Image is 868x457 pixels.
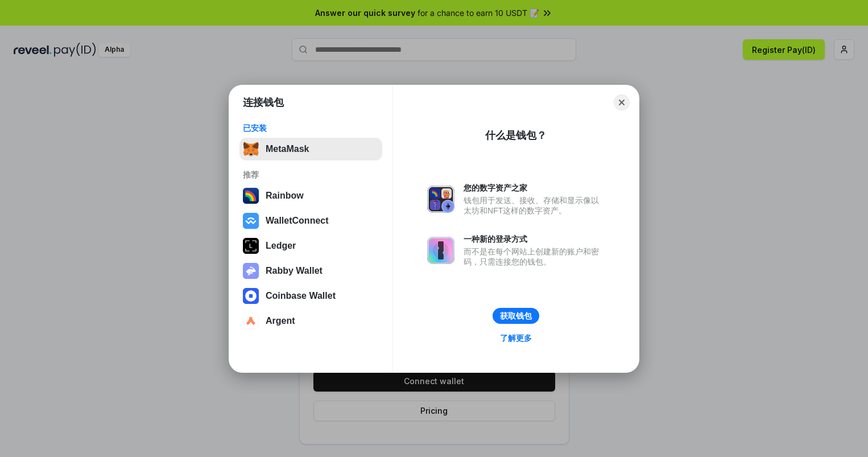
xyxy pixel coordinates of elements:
h1: 连接钱包 [243,96,284,109]
button: Coinbase Wallet [239,285,382,307]
div: 了解更多 [500,333,532,343]
img: svg+xml,%3Csvg%20fill%3D%22none%22%20height%3D%2233%22%20viewBox%3D%220%200%2035%2033%22%20width%... [243,141,259,157]
div: MetaMask [266,144,309,154]
img: svg+xml,%3Csvg%20width%3D%22120%22%20height%3D%22120%22%20viewBox%3D%220%200%20120%20120%22%20fil... [243,188,259,204]
div: 而不是在每个网站上创建新的账户和密码，只需连接您的钱包。 [464,246,605,267]
div: Coinbase Wallet [266,291,336,301]
img: svg+xml,%3Csvg%20xmlns%3D%22http%3A%2F%2Fwww.w3.org%2F2000%2Fsvg%22%20fill%3D%22none%22%20viewBox... [427,237,454,264]
button: WalletConnect [239,209,382,232]
img: svg+xml,%3Csvg%20width%3D%2228%22%20height%3D%2228%22%20viewBox%3D%220%200%2028%2028%22%20fill%3D... [243,313,259,329]
div: Rabby Wallet [266,266,323,276]
button: 获取钱包 [493,308,539,324]
div: Ledger [266,241,296,251]
img: svg+xml,%3Csvg%20xmlns%3D%22http%3A%2F%2Fwww.w3.org%2F2000%2Fsvg%22%20width%3D%2228%22%20height%3... [243,238,259,254]
img: svg+xml,%3Csvg%20width%3D%2228%22%20height%3D%2228%22%20viewBox%3D%220%200%2028%2028%22%20fill%3D... [243,213,259,229]
img: svg+xml,%3Csvg%20xmlns%3D%22http%3A%2F%2Fwww.w3.org%2F2000%2Fsvg%22%20fill%3D%22none%22%20viewBox... [243,263,259,279]
a: 了解更多 [493,331,539,345]
div: 推荐 [243,170,379,180]
div: 您的数字资产之家 [464,183,605,193]
div: 什么是钱包？ [485,129,547,142]
div: 获取钱包 [500,311,532,321]
button: Rabby Wallet [239,260,382,282]
img: svg+xml,%3Csvg%20width%3D%2228%22%20height%3D%2228%22%20viewBox%3D%220%200%2028%2028%22%20fill%3D... [243,288,259,304]
button: MetaMask [239,138,382,160]
div: WalletConnect [266,216,329,226]
div: Rainbow [266,191,304,201]
button: Argent [239,310,382,332]
div: 一种新的登录方式 [464,234,605,244]
div: 已安装 [243,123,379,133]
div: 钱包用于发送、接收、存储和显示像以太坊和NFT这样的数字资产。 [464,195,605,216]
button: Ledger [239,234,382,257]
button: Rainbow [239,184,382,207]
button: Close [614,94,630,110]
img: svg+xml,%3Csvg%20xmlns%3D%22http%3A%2F%2Fwww.w3.org%2F2000%2Fsvg%22%20fill%3D%22none%22%20viewBox... [427,186,454,213]
div: Argent [266,316,295,326]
